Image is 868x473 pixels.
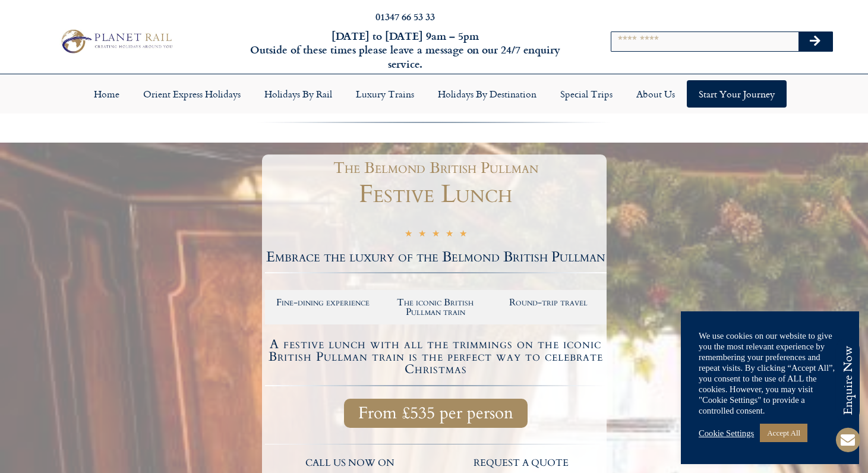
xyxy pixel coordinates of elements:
[548,80,624,108] a: Special Trips
[267,338,605,376] h4: A festive lunch with all the trimmings on the iconic British Pullman train is the perfect way to ...
[271,160,601,176] h1: The Belmond British Pullman
[252,80,344,108] a: Holidays by Rail
[6,80,862,108] nav: Menu
[405,228,412,242] i: ★
[265,250,607,264] h2: Embrace the luxury of the Belmond British Pullman
[441,456,601,471] p: request a quote
[405,226,467,242] div: 5/5
[432,228,440,242] i: ★
[699,428,754,439] a: Cookie Settings
[131,80,252,108] a: Orient Express Holidays
[760,424,807,442] a: Accept All
[498,298,599,307] h2: Round-trip travel
[375,10,435,23] a: 01347 66 53 33
[82,80,131,108] a: Home
[459,228,467,242] i: ★
[271,456,430,471] p: call us now on
[344,399,528,428] a: From £535 per person
[56,27,175,56] img: Planet Rail Train Holidays Logo
[446,228,453,242] i: ★
[273,298,374,307] h2: Fine-dining experience
[385,298,486,317] h2: The iconic British Pullman train
[426,80,548,108] a: Holidays by Destination
[265,182,607,207] h1: Festive Lunch
[418,228,426,242] i: ★
[699,330,841,416] div: We use cookies on our website to give you the most relevant experience by remembering your prefer...
[344,80,426,108] a: Luxury Trains
[358,406,513,421] span: From £535 per person
[687,80,787,108] a: Start your Journey
[798,32,833,51] button: Search
[235,29,576,71] h6: [DATE] to [DATE] 9am – 5pm Outside of these times please leave a message on our 24/7 enquiry serv...
[624,80,687,108] a: About Us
